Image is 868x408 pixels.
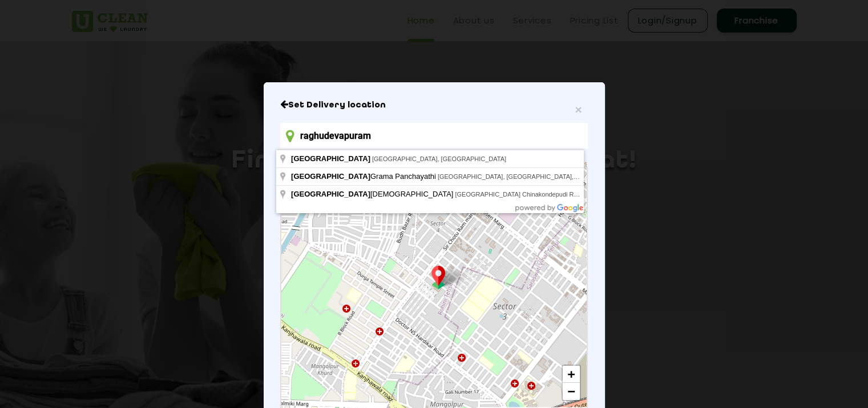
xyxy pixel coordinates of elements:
span: [GEOGRAPHIC_DATA] [291,154,370,163]
h6: Close [280,99,587,111]
input: Enter location [280,123,587,149]
span: [GEOGRAPHIC_DATA] Chinakondepudi Rd, [GEOGRAPHIC_DATA], [GEOGRAPHIC_DATA], [GEOGRAPHIC_DATA] [455,191,784,198]
button: Close [575,103,582,115]
span: [DEMOGRAPHIC_DATA] [291,190,455,198]
a: Zoom out [563,383,580,400]
span: [GEOGRAPHIC_DATA], [GEOGRAPHIC_DATA], [GEOGRAPHIC_DATA] [438,173,641,180]
span: [GEOGRAPHIC_DATA] [291,172,370,181]
span: [GEOGRAPHIC_DATA], [GEOGRAPHIC_DATA] [372,155,506,162]
span: × [575,103,582,116]
a: Zoom in [563,366,580,383]
span: Grama Panchayathi [291,172,438,181]
span: [GEOGRAPHIC_DATA] [291,190,370,198]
